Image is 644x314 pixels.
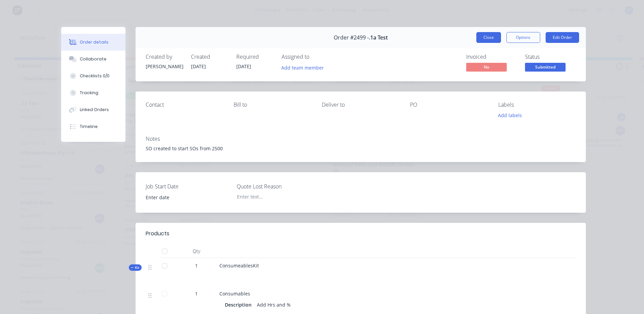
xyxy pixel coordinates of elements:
div: Qty [176,244,217,258]
button: Edit Order [546,32,579,43]
div: Created [191,54,228,60]
button: Add team member [278,63,327,72]
button: Timeline [61,118,125,135]
span: Kit [131,265,140,270]
div: Bill to [234,102,311,108]
div: Notes [146,136,576,142]
input: Enter date [141,192,225,202]
div: Status [525,54,576,60]
div: Contact [146,102,223,108]
button: Close [476,32,501,43]
div: Collaborate [80,56,106,62]
div: Order details [80,39,109,45]
div: Created by [146,54,183,60]
div: Description [225,300,254,310]
button: Submitted [525,63,566,73]
div: Timeline [80,124,98,130]
button: Checklists 0/0 [61,68,125,84]
div: Products [146,230,169,238]
span: ConsumeablesKit [219,262,259,269]
div: Assigned to [282,54,349,60]
div: Deliver to [322,102,399,108]
div: Linked Orders [80,107,109,113]
button: Add team member [282,63,328,72]
div: Add Hrs and % [254,300,293,310]
span: Submitted [525,63,566,71]
span: .1a Test [369,34,388,41]
label: Quote Lost Reason [237,182,321,190]
button: Collaborate [61,51,125,68]
span: No [466,63,507,71]
div: Required [236,54,273,60]
div: PO [410,102,487,108]
button: Tracking [61,84,125,101]
button: Linked Orders [61,101,125,118]
span: 1 [195,262,198,269]
div: Tracking [80,90,98,96]
label: Job Start Date [146,182,230,190]
button: Options [506,32,540,43]
span: Order #2499 - [334,34,369,41]
span: [DATE] [191,63,206,70]
button: Order details [61,34,125,51]
div: Kit [129,264,142,271]
span: Consumables [219,290,250,297]
span: [DATE] [236,63,251,70]
div: [PERSON_NAME] [146,63,183,70]
div: Invoiced [466,54,517,60]
div: Labels [498,102,576,108]
span: 1 [195,290,198,297]
div: Checklists 0/0 [80,73,110,79]
div: SO created to start SOs from 2500 [146,145,576,152]
button: Add labels [495,111,526,120]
